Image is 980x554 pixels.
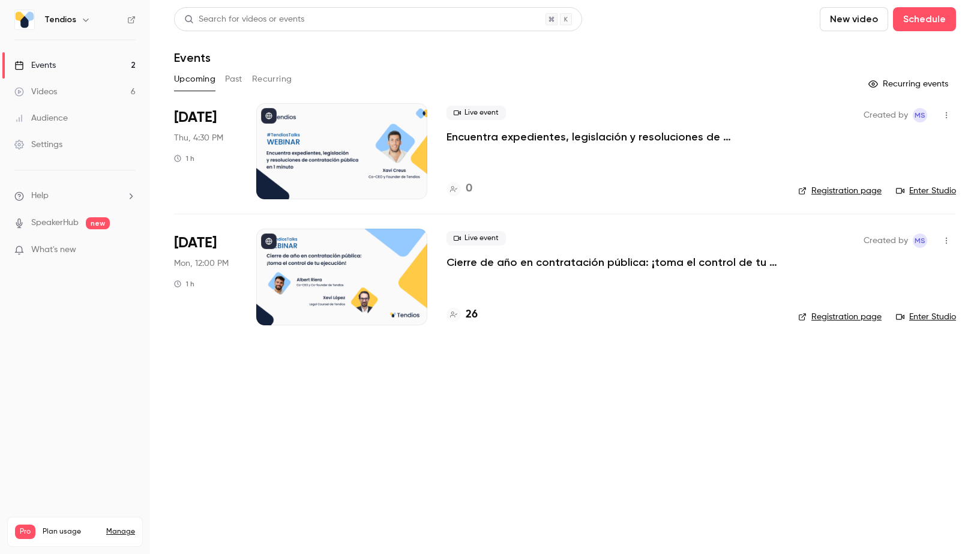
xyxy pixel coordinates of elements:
[174,279,194,289] div: 1 h
[820,7,888,31] button: New video
[15,525,35,539] span: Pro
[863,74,956,94] button: Recurring events
[14,190,136,202] li: help-dropdown-opener
[915,108,925,122] span: MS
[174,154,194,163] div: 1 h
[44,14,76,26] h6: Tendios
[913,233,927,248] span: Maria Serra
[896,185,956,197] a: Enter Studio
[446,130,779,144] a: Encuentra expedientes, legislación y resoluciones de contratación pública en 1 minuto
[14,112,68,124] div: Audience
[798,185,882,197] a: Registration page
[446,231,506,245] span: Live event
[225,70,242,89] button: Past
[14,86,57,98] div: Videos
[896,311,956,323] a: Enter Studio
[174,132,223,144] span: Thu, 4:30 PM
[446,181,472,197] a: 0
[174,103,237,199] div: Sep 25 Thu, 4:30 PM (Europe/Madrid)
[43,527,99,537] span: Plan usage
[446,307,478,323] a: 26
[31,244,76,256] span: What's new
[86,217,110,229] span: new
[864,233,908,248] span: Created by
[184,13,304,26] div: Search for videos or events
[174,50,211,65] h1: Events
[798,311,882,323] a: Registration page
[174,70,215,89] button: Upcoming
[446,106,506,120] span: Live event
[14,139,62,151] div: Settings
[14,59,56,71] div: Events
[121,245,136,256] iframe: Noticeable Trigger
[446,255,779,269] a: Cierre de año en contratación pública: ¡toma el control de tu ejecución!
[174,257,229,269] span: Mon, 12:00 PM
[913,108,927,122] span: Maria Serra
[106,527,135,537] a: Manage
[31,217,79,229] a: SpeakerHub
[252,70,292,89] button: Recurring
[174,233,217,253] span: [DATE]
[864,108,908,122] span: Created by
[174,108,217,127] span: [DATE]
[31,190,49,202] span: Help
[466,307,478,323] h4: 26
[15,10,34,29] img: Tendios
[174,229,237,325] div: Oct 20 Mon, 12:00 PM (Europe/Madrid)
[466,181,472,197] h4: 0
[893,7,956,31] button: Schedule
[915,233,925,248] span: MS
